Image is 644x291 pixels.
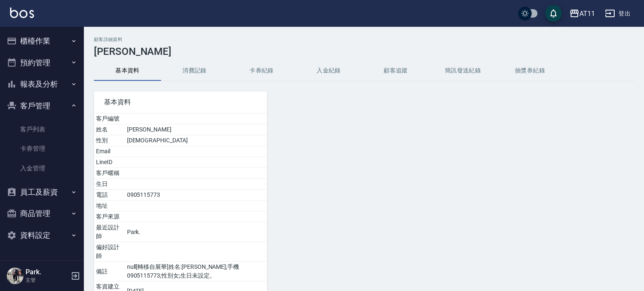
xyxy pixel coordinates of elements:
[3,30,80,52] button: 櫃檯作業
[3,203,80,224] button: 商品管理
[7,268,23,284] img: Person
[94,124,125,135] td: 姓名
[125,262,267,281] td: null[轉移自展華]姓名:[PERSON_NAME];手機0905115773;性別女;生日未設定。
[125,124,267,135] td: [PERSON_NAME]
[94,135,125,146] td: 性別
[3,73,80,95] button: 報表及分析
[3,52,80,74] button: 預約管理
[94,157,125,168] td: LineID
[125,135,267,146] td: [DEMOGRAPHIC_DATA]
[94,262,125,281] td: 備註
[3,95,80,117] button: 客戶管理
[161,61,228,81] button: 消費記錄
[579,8,595,19] div: AT11
[94,242,125,262] td: 偏好設計師
[94,179,125,190] td: 生日
[94,201,125,211] td: 地址
[125,190,267,201] td: 0905115773
[94,113,125,124] td: 客戶編號
[602,6,634,21] button: 登出
[94,190,125,201] td: 電話
[94,61,161,81] button: 基本資料
[362,61,429,81] button: 顧客追蹤
[429,61,496,81] button: 簡訊發送紀錄
[295,61,362,81] button: 入金紀錄
[26,268,68,276] h5: Park.
[94,37,634,42] h2: 顧客詳細資料
[94,222,125,242] td: 最近設計師
[104,98,257,106] span: 基本資料
[3,139,80,158] a: 卡券管理
[3,181,80,203] button: 員工及薪資
[94,146,125,157] td: Email
[566,5,598,22] button: AT11
[545,5,562,22] button: save
[3,120,80,139] a: 客戶列表
[94,211,125,222] td: 客戶來源
[10,8,34,18] img: Logo
[228,61,295,81] button: 卡券紀錄
[3,224,80,246] button: 資料設定
[496,61,563,81] button: 抽獎券紀錄
[125,222,267,242] td: Park.
[26,276,68,284] p: 主管
[3,159,80,178] a: 入金管理
[94,168,125,179] td: 客戶暱稱
[94,46,634,57] h3: [PERSON_NAME]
